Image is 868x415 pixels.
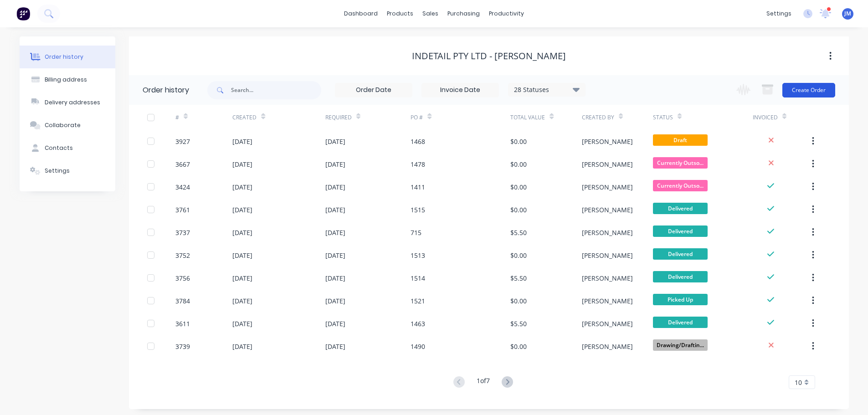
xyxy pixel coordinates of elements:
[795,378,802,387] span: 10
[20,114,115,137] button: Collaborate
[325,342,345,351] div: [DATE]
[653,203,708,214] span: Delivered
[20,137,115,159] button: Contacts
[175,182,190,192] div: 3424
[653,294,708,305] span: Picked Up
[418,7,443,20] div: sales
[45,144,73,152] div: Contacts
[232,273,252,283] div: [DATE]
[411,251,425,260] div: 1513
[582,342,633,351] div: [PERSON_NAME]
[325,273,345,283] div: [DATE]
[411,159,425,169] div: 1478
[325,105,411,130] div: Required
[45,76,87,84] div: Billing address
[510,137,527,146] div: $0.00
[232,228,252,237] div: [DATE]
[653,105,753,130] div: Status
[325,205,345,215] div: [DATE]
[20,46,115,68] button: Order history
[510,205,527,215] div: $0.00
[232,113,257,122] div: Created
[582,205,633,215] div: [PERSON_NAME]
[653,113,673,122] div: Status
[175,342,190,351] div: 3739
[175,159,190,169] div: 3667
[653,248,708,260] span: Delivered
[335,83,412,97] input: Order Date
[20,68,115,91] button: Billing address
[510,182,527,192] div: $0.00
[175,113,179,122] div: #
[653,180,708,191] span: Currently Outso...
[232,319,252,328] div: [DATE]
[175,205,190,215] div: 3761
[232,137,252,146] div: [DATE]
[20,91,115,114] button: Delivery addresses
[510,296,527,306] div: $0.00
[753,105,810,130] div: Invoiced
[653,339,708,351] span: Drawing/Draftin...
[45,53,83,61] div: Order history
[232,105,325,130] div: Created
[232,296,252,306] div: [DATE]
[175,228,190,237] div: 3737
[510,159,527,169] div: $0.00
[325,113,352,122] div: Required
[143,85,189,96] div: Order history
[411,182,425,192] div: 1411
[325,137,345,146] div: [DATE]
[325,228,345,237] div: [DATE]
[510,251,527,260] div: $0.00
[477,376,490,389] div: 1 of 7
[411,113,423,122] div: PO #
[411,319,425,328] div: 1463
[232,342,252,351] div: [DATE]
[653,317,708,328] span: Delivered
[382,7,418,20] div: products
[411,296,425,306] div: 1521
[325,251,345,260] div: [DATE]
[653,134,708,146] span: Draft
[232,159,252,169] div: [DATE]
[582,105,653,130] div: Created By
[782,83,835,97] button: Create Order
[232,205,252,215] div: [DATE]
[443,7,484,20] div: purchasing
[844,10,851,18] span: JM
[582,251,633,260] div: [PERSON_NAME]
[16,7,30,20] img: Factory
[582,296,633,306] div: [PERSON_NAME]
[232,182,252,192] div: [DATE]
[582,319,633,328] div: [PERSON_NAME]
[582,182,633,192] div: [PERSON_NAME]
[175,273,190,283] div: 3756
[412,51,566,61] div: Indetail Pty Ltd - [PERSON_NAME]
[232,251,252,260] div: [DATE]
[582,137,633,146] div: [PERSON_NAME]
[510,342,527,351] div: $0.00
[653,157,708,169] span: Currently Outso...
[582,159,633,169] div: [PERSON_NAME]
[411,137,425,146] div: 1468
[411,205,425,215] div: 1515
[175,137,190,146] div: 3927
[411,273,425,283] div: 1514
[175,251,190,260] div: 3752
[762,7,796,20] div: settings
[653,271,708,282] span: Delivered
[411,342,425,351] div: 1490
[175,319,190,328] div: 3611
[510,228,527,237] div: $5.50
[339,7,382,20] a: dashboard
[231,81,321,99] input: Search...
[422,83,498,97] input: Invoice Date
[484,7,529,20] div: productivity
[175,105,232,130] div: #
[510,105,581,130] div: Total Value
[45,121,81,129] div: Collaborate
[411,228,421,237] div: 715
[325,182,345,192] div: [DATE]
[325,296,345,306] div: [DATE]
[753,113,778,122] div: Invoiced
